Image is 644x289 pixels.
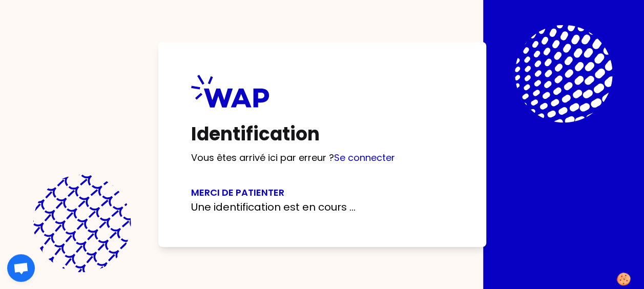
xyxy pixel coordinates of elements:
div: Ouvrir le chat [7,254,35,282]
h3: Merci de patienter [191,185,453,200]
p: Une identification est en cours ... [191,200,453,214]
a: Se connecter [334,151,395,164]
p: Vous êtes arrivé ici par erreur ? [191,151,453,165]
h1: Identification [191,124,453,144]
